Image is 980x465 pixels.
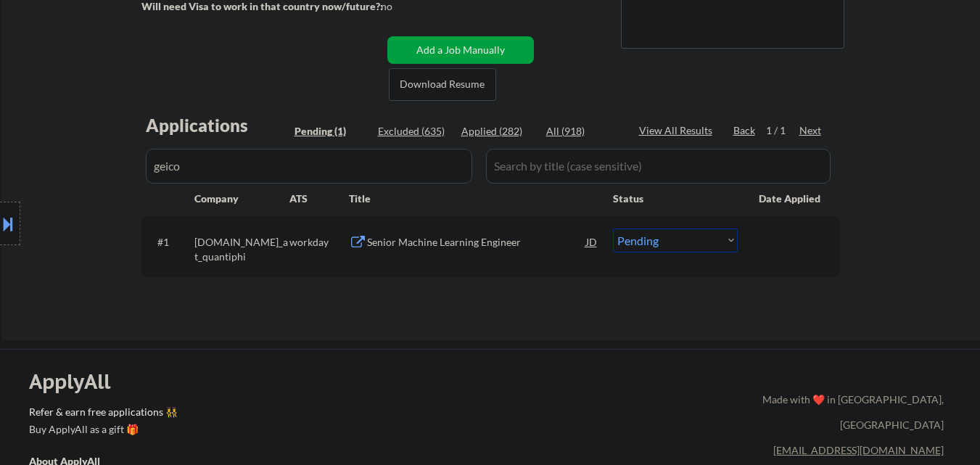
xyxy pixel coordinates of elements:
div: Applied (282) [461,124,534,139]
div: ATS [289,192,349,206]
div: ApplyAll [29,369,127,394]
input: Search by title (case sensitive) [486,149,831,184]
div: JD [585,229,599,255]
div: Status [613,185,738,211]
input: Search by company (case sensitive) [146,149,472,184]
div: All (918) [546,124,619,139]
div: Senior Machine Learning Engineer [367,235,586,250]
div: Back [733,123,757,138]
div: Pending (1) [295,124,367,139]
a: Refer & earn free applications 👯‍♀️ [29,407,459,422]
button: Download Resume [389,68,496,101]
div: Date Applied [759,192,823,206]
div: View All Results [639,123,717,138]
button: Add a Job Manually [387,36,534,64]
a: Buy ApplyAll as a gift 🎁 [29,422,174,440]
div: Next [799,123,823,138]
div: Made with ❤️ in [GEOGRAPHIC_DATA], [GEOGRAPHIC_DATA] [757,387,944,437]
div: Title [349,192,599,206]
a: [EMAIL_ADDRESS][DOMAIN_NAME] [773,444,944,456]
div: Excluded (635) [378,124,450,139]
div: workday [289,235,349,250]
div: Buy ApplyAll as a gift 🎁 [29,424,174,435]
div: 1 / 1 [766,123,799,138]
